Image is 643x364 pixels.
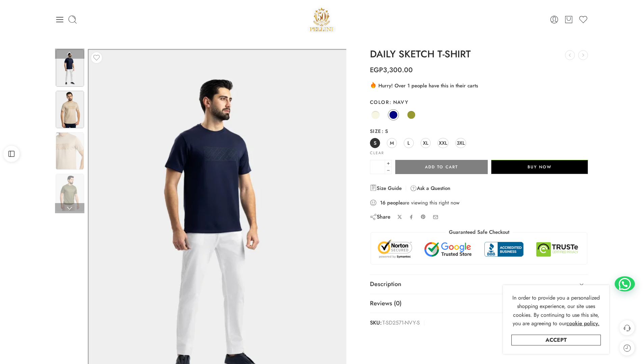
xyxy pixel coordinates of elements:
span: M [390,138,394,147]
label: Size [370,128,588,135]
h1: DAILY SKETCH T-SHIRT [370,49,588,60]
strong: SKU: [370,318,382,328]
a: Accept [511,335,601,345]
span: XXL [439,138,447,147]
img: Artboard 1-1 [56,174,84,211]
a: Size Guide [370,184,402,192]
a: L [404,138,414,148]
a: Email to your friends [433,214,438,220]
a: Cart [564,15,573,24]
img: Artboard 1-1 [56,132,84,170]
a: XXL [437,138,449,148]
img: Artboard 1-1 [56,49,84,87]
span: Navy [389,99,408,106]
a: Ask a Question [410,184,450,192]
span: 3XL [457,138,465,147]
button: Add to cart [395,160,488,174]
img: Trust [376,239,582,259]
a: Description [370,275,588,294]
div: Share [370,213,391,221]
a: Reviews (0) [370,294,588,313]
strong: people [387,199,403,206]
a: Clear options [370,151,384,155]
a: Login / Register [550,15,559,24]
bdi: 3,300.00 [370,65,413,75]
img: Pellini [307,5,336,34]
a: 3XL [455,138,466,148]
span: EGP [370,65,383,75]
a: Share on Facebook [409,215,414,220]
strong: 16 [380,199,385,206]
span: L [407,138,410,147]
legend: Guaranteed Safe Checkout [446,229,513,236]
a: S [370,138,380,148]
span: XL [423,138,428,147]
span: In order to provide you a personalized shopping experience, our site uses cookies. By continuing ... [512,294,600,328]
input: Product quantity [370,160,385,174]
span: S [381,128,389,135]
a: Wishlist [579,15,588,24]
div: are viewing this right now [370,199,588,206]
a: M [387,138,397,148]
a: XL [421,138,431,148]
img: Artboard 1-1 [56,91,84,128]
div: Hurry! Over 1 people have this in their carts [370,81,588,89]
a: cookie policy. [566,319,599,328]
span: S [374,138,376,147]
a: Pellini - [307,5,336,34]
label: Color [370,99,588,106]
a: Pin on Pinterest [421,214,426,220]
span: T-SD2571-NVY-S [382,318,420,328]
a: Share on X [397,215,402,220]
button: Buy Now [491,160,588,174]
